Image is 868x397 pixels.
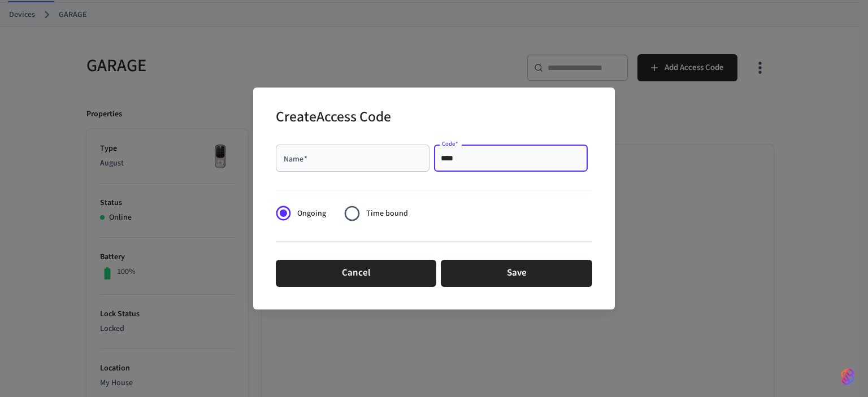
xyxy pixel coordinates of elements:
h2: Create Access Code [276,101,391,136]
span: Ongoing [297,208,326,220]
img: SeamLogoGradient.69752ec5.svg [841,368,854,386]
button: Save [441,260,592,287]
label: Code [442,139,458,148]
span: Time bound [366,208,408,220]
button: Cancel [276,260,436,287]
